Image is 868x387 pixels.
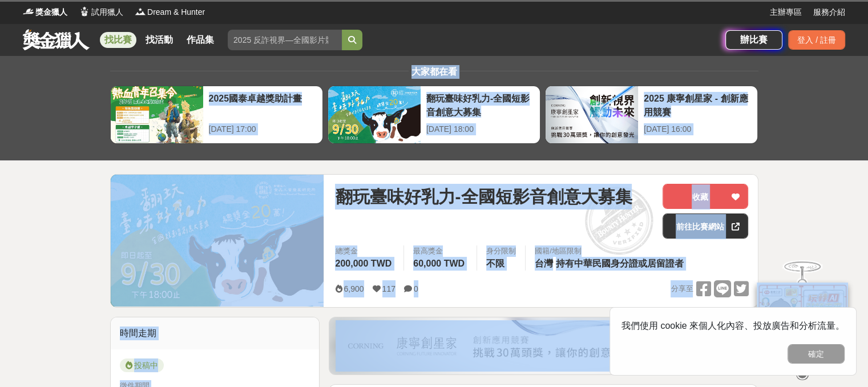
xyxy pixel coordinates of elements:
[35,6,67,18] span: 獎金獵人
[788,344,845,364] button: 確定
[110,86,323,144] a: 2025國泰卓越獎助計畫[DATE] 17:00
[79,6,90,17] img: Logo
[414,284,418,293] span: 0
[535,245,687,257] div: 國籍/地區限制
[413,259,465,268] span: 60,000 TWD
[91,6,123,18] span: 試用獵人
[328,86,540,144] a: 翻玩臺味好乳力-全國短影音創意大募集[DATE] 18:00
[23,6,34,17] img: Logo
[757,283,848,358] img: d2146d9a-e6f6-4337-9592-8cefde37ba6b.png
[535,259,553,268] span: 台灣
[663,213,748,239] a: 前往比賽網站
[621,321,845,330] span: 我們使用 cookie 來個人化內容、投放廣告和分析流量。
[336,320,751,372] img: be6ed63e-7b41-4cb8-917a-a53bd949b1b4.png
[486,259,504,268] span: 不限
[135,6,205,18] a: LogoDream & Hunter
[545,86,758,144] a: 2025 康寧創星家 - 創新應用競賽[DATE] 16:00
[426,123,534,135] div: [DATE] 18:00
[644,123,752,135] div: [DATE] 16:00
[135,6,146,17] img: Logo
[23,6,67,18] a: Logo獎金獵人
[79,6,123,18] a: Logo試用獵人
[335,245,394,257] span: 總獎金
[788,30,845,50] div: 登入 / 註冊
[182,32,219,48] a: 作品集
[111,317,320,349] div: 時間走期
[344,284,364,293] span: 6,900
[725,30,782,50] a: 辦比賽
[663,184,748,209] button: 收藏
[209,92,317,118] div: 2025國泰卓越獎助計畫
[209,123,317,135] div: [DATE] 17:00
[335,184,632,209] span: 翻玩臺味好乳力-全國短影音創意大募集
[335,259,391,268] span: 200,000 TWD
[644,92,752,118] div: 2025 康寧創星家 - 創新應用競賽
[770,6,802,18] a: 主辦專區
[120,358,164,372] span: 投稿中
[413,245,467,257] span: 最高獎金
[426,92,534,118] div: 翻玩臺味好乳力-全國短影音創意大募集
[486,245,516,257] div: 身分限制
[813,6,845,18] a: 服務介紹
[111,175,324,307] img: Cover Image
[382,284,395,293] span: 117
[141,32,177,48] a: 找活動
[671,280,693,297] span: 分享至
[100,32,136,48] a: 找比賽
[409,67,460,76] span: 大家都在看
[147,6,205,18] span: Dream & Hunter
[228,30,342,50] input: 2025 反詐視界—全國影片競賽
[556,259,684,268] span: 持有中華民國身分證或居留證者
